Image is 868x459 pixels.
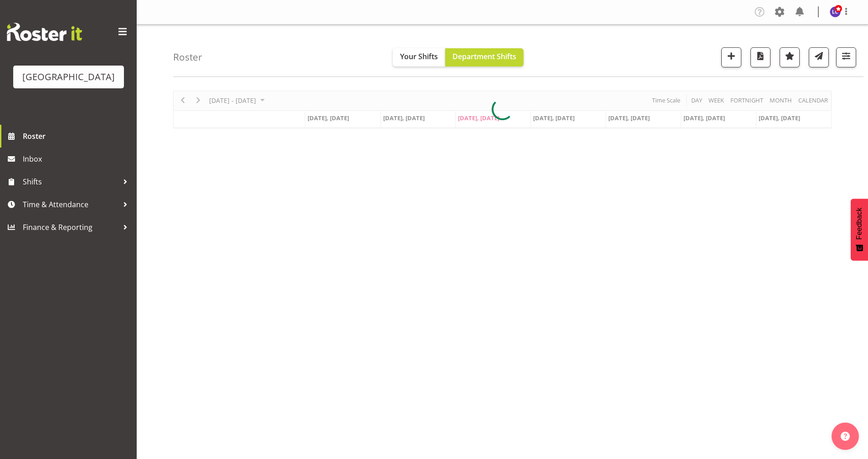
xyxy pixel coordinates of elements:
button: Highlight an important date within the roster. [780,47,800,67]
button: Add a new shift [721,47,741,67]
div: [GEOGRAPHIC_DATA] [22,70,115,84]
span: Shifts [23,175,118,189]
span: Your Shifts [400,51,438,61]
img: help-xxl-2.png [841,432,850,441]
button: Feedback - Show survey [851,199,868,260]
h4: Roster [173,52,202,62]
button: Filter Shifts [836,47,856,67]
img: laurie-cook11580.jpg [830,6,841,17]
span: Roster [23,129,132,143]
button: Download a PDF of the roster according to the set date range. [750,47,770,67]
span: Time & Attendance [23,198,118,211]
span: Feedback [855,208,863,240]
img: Rosterit website logo [7,23,82,41]
button: Department Shifts [445,48,524,66]
span: Finance & Reporting [23,220,118,234]
span: Department Shifts [452,51,516,61]
button: Your Shifts [393,48,445,66]
button: Send a list of all shifts for the selected filtered period to all rostered employees. [809,47,829,67]
span: Inbox [23,152,132,166]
